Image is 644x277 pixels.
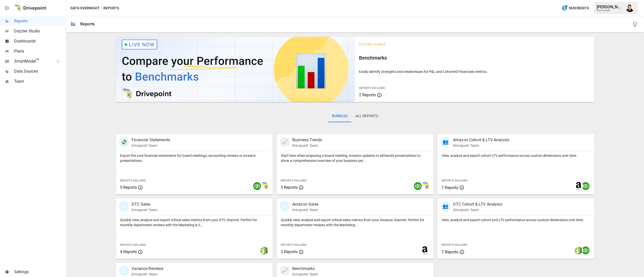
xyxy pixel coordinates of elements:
div: 📈 [280,137,290,147]
span: 5 Reports [120,185,137,190]
span: Dazzler Studio [14,28,65,34]
span: SmartModel [14,58,51,64]
p: Drivepoint Team [292,207,318,212]
p: DTC Sales [132,201,157,207]
p: Drivepoint Team [453,207,502,212]
span: 2 Reports [359,93,376,97]
span: 5 Reports [281,185,298,190]
div: 👥 [440,137,451,147]
p: Drivepoint Team [132,272,163,277]
img: quickbooks [582,182,590,190]
span: Settings [14,269,65,275]
img: smart model [421,182,429,190]
img: amazon [421,246,429,254]
div: Oats Overnight [597,9,623,12]
span: 965 Credits [569,5,589,11]
p: Start here when preparing a board meeting, investor updates or all-hands presentations to show a ... [281,153,429,163]
button: Bundles [328,110,351,122]
div: 📈 [280,266,290,276]
img: quickbooks [253,182,261,190]
span: 3 Reports [281,249,298,254]
span: Reports [14,18,65,24]
span: Reports Included [441,179,467,182]
span: Featured Bundle [359,43,386,46]
p: Drivepoint Team [132,207,157,212]
p: Drivepoint Team [453,143,509,148]
p: Drivepoint Team [132,143,170,148]
p: Amazon Cohort & LTV Analysis [453,137,509,143]
p: Financial Statements [132,137,170,143]
img: smart model [260,182,268,190]
div: 🛍 [119,201,129,211]
img: quickbooks [414,182,422,190]
img: video thumbnail [116,37,355,102]
span: Team [14,78,65,84]
button: 965Credits [559,4,591,13]
span: Reports Included [281,179,307,182]
span: 4 Reports [120,249,137,254]
button: All Reports [351,110,382,122]
span: 7 Reports [441,250,458,254]
div: 🛍 [280,201,290,211]
p: Benchmarks [292,266,318,272]
span: Data Sources [14,68,65,74]
span: Reports Included [120,243,146,247]
span: Dashboards [14,38,65,44]
p: Variance Reviews [132,266,163,272]
span: Plans [14,48,65,54]
p: Drivepoint Team [292,143,322,148]
p: Quickly view, analyze and export critical sales metrics from your DTC channel. Perfect for monthl... [120,217,269,227]
span: Reports Included [281,243,307,247]
img: amazon [575,182,583,190]
p: Quickly view, analyze and export critical sales metrics from your Amazon channel. Perfect for mon... [281,217,429,227]
p: DTC Cohort & LTV Analysis [453,201,502,207]
img: quickbooks [582,246,590,254]
p: Business Trends [292,137,322,143]
div: / [101,5,102,11]
img: Francisco Sanchez [626,4,634,12]
p: Export the core financial statements for board meetings, accounting reviews or investor presentat... [120,153,269,163]
div: 🗓 [119,266,129,276]
h6: Benchmarks [359,54,590,62]
span: Reports Included [359,86,385,90]
div: [PERSON_NAME] [597,5,623,9]
p: Easily identify strengths and weaknesses for P&L and Cohorted Financials metrics. [359,69,590,74]
span: 7 Reports [441,185,458,190]
div: Reports [80,22,95,26]
img: shopify [260,246,268,254]
div: 💸 [119,137,129,147]
p: View, analyze and export cohort and LTV performance across custom dimensions over time. [441,217,590,222]
p: Drivepoint Team [292,272,318,277]
div: 👥 [440,201,451,211]
span: ™ [36,58,39,64]
img: shopify [575,246,583,254]
p: Amazon Sales [292,201,318,207]
button: Oats Overnight [70,5,100,11]
span: Reports Included [120,179,146,182]
p: View, analyze and export cohort LTV performance across custom dimensions over time. [441,153,590,158]
span: Reports Included [441,243,467,247]
button: Francisco Sanchez [623,1,637,15]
